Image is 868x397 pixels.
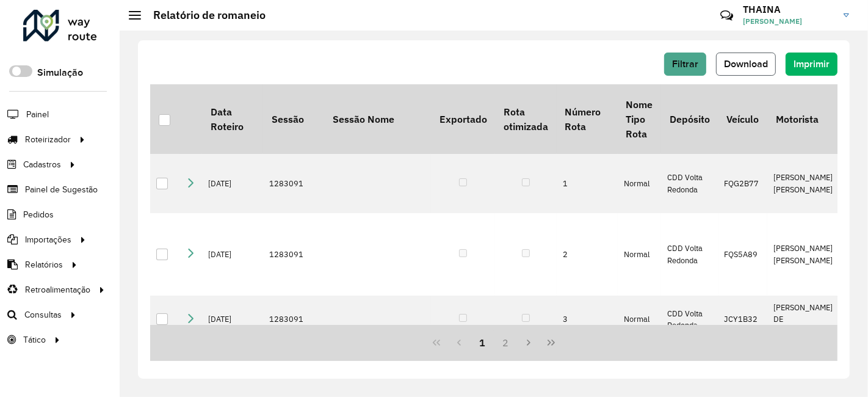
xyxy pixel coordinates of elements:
td: 1283091 [263,296,324,343]
span: Retroalimentação [25,283,90,296]
span: Tático [23,333,46,346]
span: Download [724,59,768,69]
span: Imprimir [794,59,830,69]
button: Last Page [540,331,563,354]
th: Depósito [661,84,718,154]
th: Sessão [263,84,324,154]
span: Roteirizador [25,133,71,146]
button: Imprimir [786,53,837,76]
td: [PERSON_NAME] [PERSON_NAME] [767,213,839,296]
span: Consultas [24,308,62,321]
td: 1283091 [263,213,324,296]
td: [PERSON_NAME] DE [PERSON_NAME] [767,296,839,343]
button: Next Page [517,331,540,354]
td: FQS5A89 [718,213,767,296]
button: 1 [471,331,494,354]
span: [PERSON_NAME] [743,16,834,27]
label: Simulação [37,65,83,80]
td: CDD Volta Redonda [661,296,718,343]
button: 2 [494,331,517,354]
th: Exportado [431,84,495,154]
td: 2 [557,213,618,296]
td: JCY1B32 [718,296,767,343]
td: [PERSON_NAME] [PERSON_NAME] [767,154,839,213]
button: Filtrar [664,53,706,76]
th: Veículo [718,84,767,154]
span: Filtrar [672,59,698,69]
span: Pedidos [23,208,54,221]
a: Contato Rápido [714,2,740,29]
span: Cadastros [23,158,61,171]
button: Download [716,53,776,76]
td: 3 [557,296,618,343]
th: Rota otimizada [495,84,556,154]
td: 1 [557,154,618,213]
td: CDD Volta Redonda [661,154,718,213]
td: Normal [618,154,661,213]
th: Nome Tipo Rota [618,84,661,154]
td: [DATE] [202,296,263,343]
td: [DATE] [202,154,263,213]
h3: THAINA [743,4,834,15]
span: Painel de Sugestão [25,183,98,196]
th: Número Rota [557,84,618,154]
td: FQG2B77 [718,154,767,213]
h2: Relatório de romaneio [141,9,266,22]
td: 1283091 [263,154,324,213]
span: Relatórios [25,258,63,271]
td: CDD Volta Redonda [661,213,718,296]
th: Sessão Nome [324,84,431,154]
td: [DATE] [202,213,263,296]
span: Importações [25,233,71,246]
span: Painel [26,108,49,121]
th: Data Roteiro [202,84,263,154]
td: Normal [618,296,661,343]
th: Motorista [767,84,839,154]
td: Normal [618,213,661,296]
